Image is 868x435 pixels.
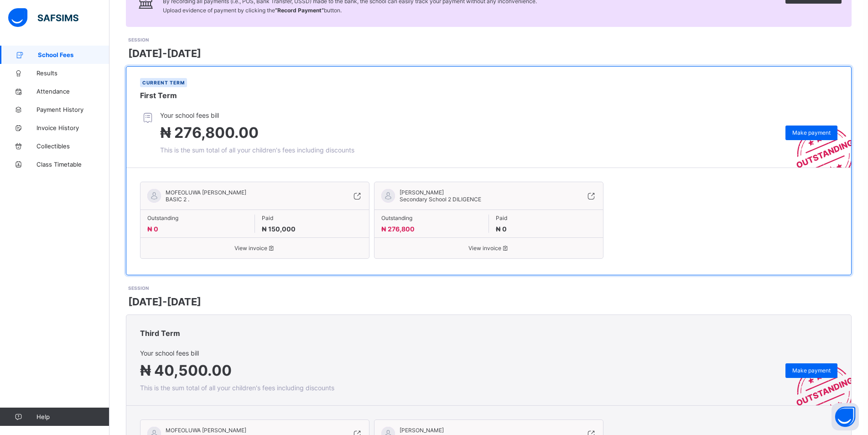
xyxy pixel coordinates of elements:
span: This is the sum total of all your children's fees including discounts [160,146,354,154]
span: Payment History [36,106,109,113]
span: [PERSON_NAME] [400,427,481,434]
span: [DATE]-[DATE] [128,47,201,59]
span: Attendance [36,88,109,95]
span: [PERSON_NAME] [400,189,481,196]
span: Paid [262,215,363,221]
span: Your school fees bill [140,349,334,357]
img: outstanding-stamp.3c148f88c3ebafa6da95868fa43343a1.svg [785,353,851,405]
span: Third Term [140,329,180,338]
span: [DATE]-[DATE] [128,296,201,308]
span: Current term [142,80,185,85]
img: safsims [8,8,78,27]
span: Outstanding [381,215,482,221]
span: Help [36,413,109,420]
span: This is the sum total of all your children's fees including discounts [140,384,334,392]
span: MOFEOLUWA [PERSON_NAME] [166,427,246,434]
span: ₦ 276,800.00 [160,124,259,142]
span: Make payment [792,367,831,374]
span: ₦ 276,800 [381,225,415,233]
span: Invoice History [36,124,109,131]
span: School Fees [38,51,109,58]
span: MOFEOLUWA [PERSON_NAME] [166,189,246,196]
button: Open asap [832,403,859,430]
span: Secondary School 2 DILIGENCE [400,196,481,203]
span: Paid [496,215,597,221]
span: Collectibles [36,142,109,150]
span: Outstanding [147,215,248,221]
span: ₦ 0 [147,225,158,233]
span: ₦ 40,500.00 [140,362,232,379]
span: SESSION [128,285,149,291]
span: Results [36,69,109,77]
span: Your school fees bill [160,111,354,119]
span: SESSION [128,37,149,42]
b: “Record Payment” [275,7,324,14]
img: outstanding-stamp.3c148f88c3ebafa6da95868fa43343a1.svg [785,115,851,168]
span: View invoice [381,245,596,252]
span: BASIC 2 . [166,196,189,203]
span: ₦ 0 [496,225,507,233]
span: First Term [140,91,177,100]
span: ₦ 150,000 [262,225,296,233]
span: Class Timetable [36,161,109,168]
span: Make payment [792,129,831,136]
span: View invoice [147,245,362,252]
